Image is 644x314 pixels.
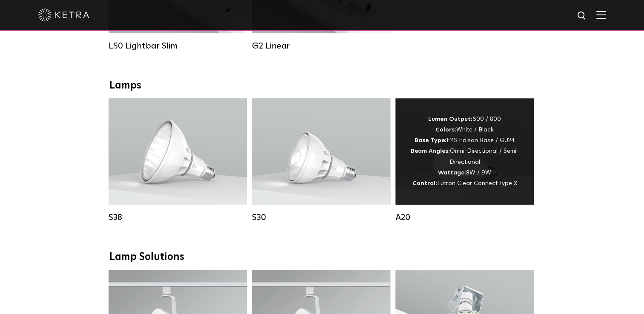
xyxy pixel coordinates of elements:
[415,137,447,143] strong: Base Type:
[109,80,535,92] div: Lamps
[395,98,534,223] a: A20 Lumen Output:600 / 800Colors:White / BlackBase Type:E26 Edison Base / GU24Beam Angles:Omni-Di...
[109,98,247,223] a: S38 Lumen Output:1100Colors:White / BlackBase Type:E26 Edison Base / GU24Beam Angles:10° / 25° / ...
[411,148,450,154] strong: Beam Angles:
[395,212,534,223] div: A20
[109,41,247,51] div: LS0 Lightbar Slim
[38,9,89,21] img: ketra-logo-2019-white
[435,127,456,133] strong: Colors:
[428,116,472,122] strong: Lumen Output:
[412,180,437,186] strong: Control:
[252,98,390,223] a: S30 Lumen Output:1100Colors:White / BlackBase Type:E26 Edison Base / GU24Beam Angles:15° / 25° / ...
[408,114,521,189] div: 600 / 800 White / Black E26 Edison Base / GU24 Omni-Directional / Semi-Directional 8W / 9W
[438,170,466,176] strong: Wattage:
[437,180,517,186] span: Lutron Clear Connect Type X
[252,41,390,51] div: G2 Linear
[109,251,535,263] div: Lamp Solutions
[596,11,606,19] img: Hamburger%20Nav.svg
[252,212,390,223] div: S30
[577,11,587,21] img: search icon
[109,212,247,223] div: S38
